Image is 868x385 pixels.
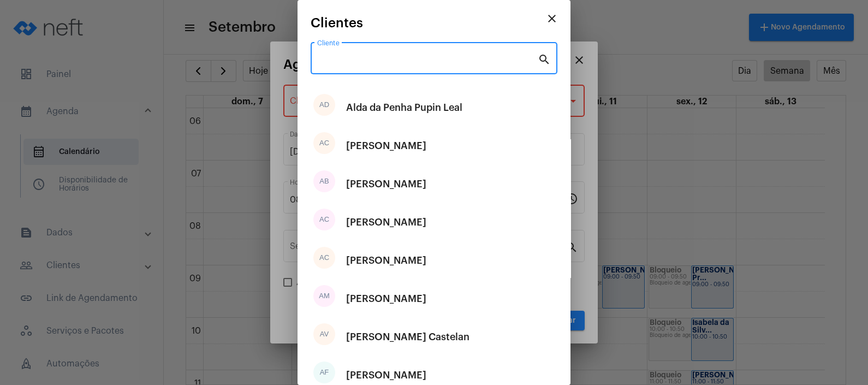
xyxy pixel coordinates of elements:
[313,362,335,383] div: AF
[346,244,426,277] div: [PERSON_NAME]
[313,285,335,307] div: AM
[545,12,558,25] mat-icon: close
[538,52,551,66] mat-icon: search
[346,282,426,315] div: [PERSON_NAME]
[317,56,538,66] input: Pesquisar cliente
[346,129,426,162] div: [PERSON_NAME]
[346,206,426,239] div: [PERSON_NAME]
[313,323,335,345] div: AV
[346,321,469,353] div: [PERSON_NAME] Castelan
[313,170,335,192] div: AB
[346,168,426,200] div: [PERSON_NAME]
[346,91,462,124] div: Alda da Penha Pupin Leal
[313,132,335,154] div: AC
[313,94,335,116] div: AD
[313,247,335,269] div: AC
[311,16,363,30] span: Clientes
[313,209,335,230] div: AC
